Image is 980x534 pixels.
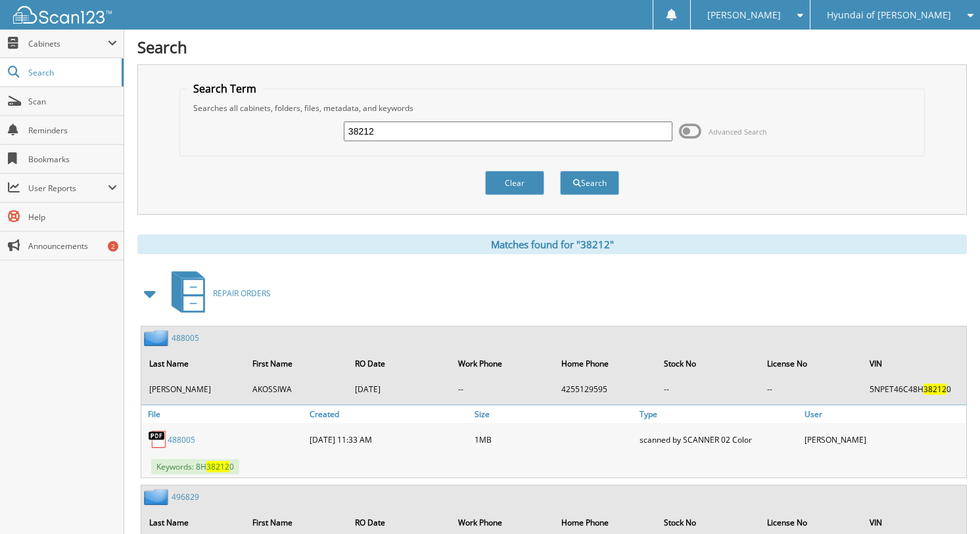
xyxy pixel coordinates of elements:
a: Size [471,405,636,423]
th: VIN [863,350,965,377]
td: 4255129595 [555,378,657,400]
td: AKOSSIWA [246,378,348,400]
th: First Name [246,350,348,377]
th: License No [760,350,862,377]
button: Search [560,171,619,195]
th: Home Phone [555,350,657,377]
button: Clear [485,171,544,195]
span: REPAIR ORDERS [213,288,271,299]
h1: Search [137,36,967,58]
td: 5NPET46C48H 0 [863,378,965,400]
th: Last Name [143,350,245,377]
img: PDF.png [148,430,168,449]
div: scanned by SCANNER 02 Color [636,426,801,453]
a: File [141,405,306,423]
th: RO Date [348,350,450,377]
div: Searches all cabinets, folders, files, metadata, and keywords [187,102,918,114]
a: Type [636,405,801,423]
span: [PERSON_NAME] [707,11,781,19]
a: 488005 [172,332,199,344]
legend: Search Term [187,81,263,96]
th: Work Phone [452,350,553,377]
a: Created [306,405,471,423]
td: -- [452,378,553,400]
div: [DATE] 11:33 AM [306,426,471,453]
div: [PERSON_NAME] [801,426,966,453]
a: 488005 [168,434,195,445]
span: Announcements [28,240,117,252]
td: -- [760,378,862,400]
span: User Reports [28,183,108,194]
iframe: Chat Widget [914,471,980,534]
td: -- [657,378,759,400]
span: Help [28,211,117,223]
span: Hyundai of [PERSON_NAME] [827,11,951,19]
div: 1MB [471,426,636,453]
span: Cabinets [28,38,108,49]
span: Advanced Search [709,127,767,137]
img: folder2.png [144,489,172,505]
th: Stock No [657,350,759,377]
img: scan123-logo-white.svg [13,6,112,24]
a: REPAIR ORDERS [164,267,271,319]
td: [PERSON_NAME] [143,378,245,400]
td: [DATE] [348,378,450,400]
a: User [801,405,966,423]
img: folder2.png [144,330,172,346]
span: Bookmarks [28,154,117,165]
span: Reminders [28,125,117,136]
div: 2 [108,241,118,252]
span: Keywords: 8H 0 [151,459,239,474]
span: 38212 [206,461,229,472]
span: 38212 [923,384,946,395]
span: Scan [28,96,117,107]
span: Search [28,67,115,78]
a: 496829 [172,491,199,502]
div: Matches found for "38212" [137,234,967,254]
